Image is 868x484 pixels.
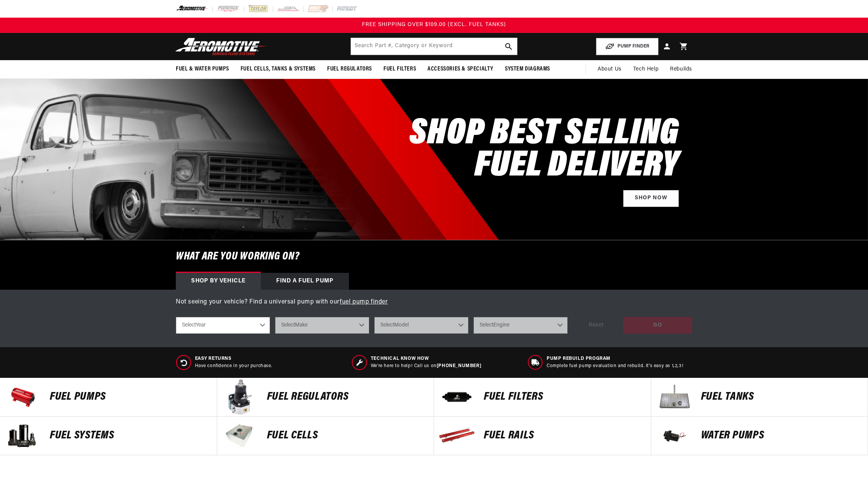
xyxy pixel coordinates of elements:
span: Fuel Cells, Tanks & Systems [241,65,316,73]
p: Fuel Systems [50,430,209,441]
button: search button [500,38,517,55]
summary: Fuel Regulators [321,60,378,78]
summary: Fuel & Water Pumps [170,60,235,78]
p: We’re here to help! Call us on [371,363,481,369]
span: Technical Know How [371,356,481,362]
span: FREE SHIPPING OVER $109.00 (EXCL. FUEL TANKS) [362,22,506,28]
span: Easy Returns [195,356,272,362]
span: Fuel Filters [383,65,416,73]
a: About Us [592,60,627,79]
p: FUEL Rails [484,430,643,441]
select: Model [374,317,468,334]
span: Fuel Regulators [327,65,372,73]
img: Fuel Systems [4,417,42,455]
span: Accessories & Specialty [427,65,493,73]
a: FUEL REGULATORS FUEL REGULATORS [217,378,434,417]
img: Aeromotive [173,38,269,56]
select: Year [176,317,270,334]
img: Fuel Tanks [655,378,693,416]
img: FUEL Cells [221,417,259,455]
a: Shop Now [623,190,679,207]
summary: Fuel Cells, Tanks & Systems [235,60,321,78]
select: Make [275,317,369,334]
span: System Diagrams [505,65,550,73]
select: Engine [473,317,568,334]
h2: SHOP BEST SELLING FUEL DELIVERY [409,118,679,182]
span: Fuel & Water Pumps [176,65,229,73]
a: FUEL FILTERS FUEL FILTERS [434,378,651,417]
p: Fuel Pumps [50,391,209,403]
p: Have confidence in your purchase. [195,363,272,369]
img: Water Pumps [655,417,693,455]
summary: System Diagrams [499,60,556,78]
span: Rebuilds [670,65,692,74]
p: FUEL FILTERS [484,391,643,403]
a: FUEL Rails FUEL Rails [434,417,651,455]
p: Fuel Tanks [701,391,860,403]
a: [PHONE_NUMBER] [437,364,481,368]
img: FUEL FILTERS [438,378,476,416]
span: Pump Rebuild program [547,356,683,362]
div: Shop by vehicle [176,273,261,290]
p: Water Pumps [701,430,860,441]
summary: Rebuilds [664,60,698,79]
summary: Accessories & Specialty [422,60,499,78]
p: Complete fuel pump evaluation and rebuild. It's easy as 1,2,3! [547,363,683,369]
span: About Us [598,66,622,72]
summary: Tech Help [627,60,664,79]
h6: What are you working on? [157,240,711,273]
summary: Fuel Filters [378,60,422,78]
input: Search by Part Number, Category or Keyword [351,38,517,55]
p: Not seeing your vehicle? Find a universal pump with our [176,297,692,307]
a: fuel pump finder [340,299,388,305]
span: Tech Help [633,65,658,74]
p: FUEL Cells [267,430,426,441]
p: FUEL REGULATORS [267,391,426,403]
div: Find a Fuel Pump [261,273,349,290]
img: FUEL REGULATORS [221,378,259,416]
img: FUEL Rails [438,417,476,455]
button: PUMP FINDER [596,38,658,55]
img: Fuel Pumps [4,378,42,416]
a: FUEL Cells FUEL Cells [217,417,434,455]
